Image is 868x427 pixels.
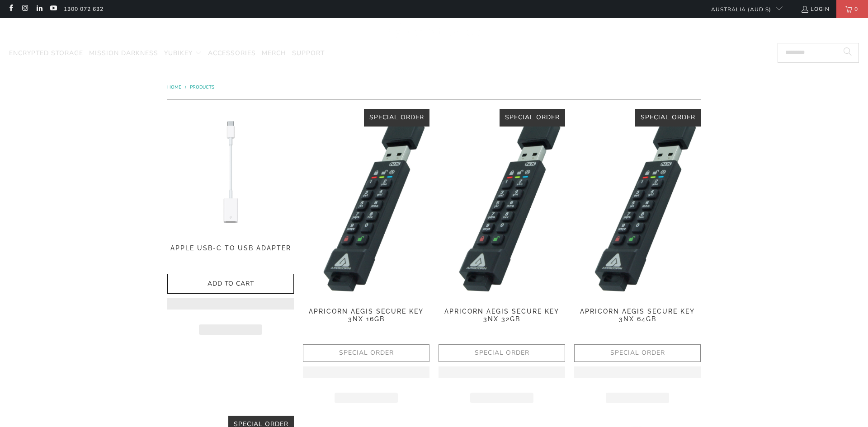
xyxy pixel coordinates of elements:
[167,244,294,264] a: Apple USB-C to USB Adapter
[439,109,565,299] a: Apricorn Aegis Secure Key 3NX 32GB - Trust Panda Apricorn Aegis Secure Key 3NX 32GB - Trust Panda
[439,308,565,323] span: Apricorn Aegis Secure Key 3NX 32GB
[574,308,701,323] span: Apricorn Aegis Secure Key 3NX 64GB
[167,244,294,252] span: Apple USB-C to USB Adapter
[164,49,193,57] span: YubiKey
[89,43,158,64] a: Mission Darkness
[836,43,859,63] button: Search
[9,43,325,64] nav: Translation missing: en.navigation.header.main_nav
[89,49,158,57] span: Mission Darkness
[167,84,183,90] a: Home
[167,84,181,90] span: Home
[185,84,186,90] span: /
[9,49,83,57] span: Encrypted Storage
[439,308,565,335] a: Apricorn Aegis Secure Key 3NX 32GB
[574,109,701,299] a: Apricorn Aegis Secure Key 3NX 64GB - Trust Panda Apricorn Aegis Secure Key 3NX 64GB - Trust Panda
[292,43,325,64] a: Support
[574,109,701,299] img: Apricorn Aegis Secure Key 3NX 64GB - Trust Panda
[303,308,429,335] a: Apricorn Aegis Secure Key 3NX 16GB
[801,4,830,14] a: Login
[9,43,83,64] a: Encrypted Storage
[303,109,429,299] a: Apricorn Aegis Secure Key 3NX 16GB - Trust Panda Apricorn Aegis Secure Key 3NX 16GB - Trust Panda
[778,43,859,63] input: Search...
[35,5,43,13] a: Trust Panda Australia on LinkedIn
[369,113,424,122] span: Special Order
[262,49,286,57] span: Merch
[641,113,695,122] span: Special Order
[21,5,28,13] a: Trust Panda Australia on Instagram
[303,308,429,323] span: Apricorn Aegis Secure Key 3NX 16GB
[505,113,560,122] span: Special Order
[292,49,325,57] span: Support
[439,109,565,299] img: Apricorn Aegis Secure Key 3NX 32GB - Trust Panda
[388,23,481,41] img: Trust Panda Australia
[7,5,14,13] a: Trust Panda Australia on Facebook
[164,43,202,64] summary: YubiKey
[49,5,57,13] a: Trust Panda Australia on YouTube
[190,84,214,90] a: Products
[167,109,294,235] img: Apple USB-C to USB Adapter
[177,280,284,288] span: Add to Cart
[167,109,294,235] a: Apple USB-C to USB Adapter Apple USB-C to USB Adapter
[574,308,701,335] a: Apricorn Aegis Secure Key 3NX 64GB
[64,4,104,14] a: 1300 072 632
[262,43,286,64] a: Merch
[208,43,256,64] a: Accessories
[167,274,294,294] button: Add to Cart
[303,109,429,299] img: Apricorn Aegis Secure Key 3NX 16GB - Trust Panda
[208,49,256,57] span: Accessories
